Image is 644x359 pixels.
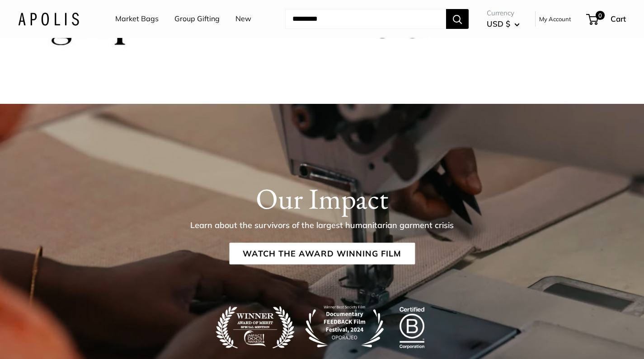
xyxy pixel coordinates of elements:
a: New [235,12,251,26]
a: Market Bags [115,12,159,26]
button: Search [446,9,469,29]
h1: Our Impact [256,182,388,216]
span: USD $ [487,19,510,28]
a: My Account [539,14,571,24]
input: Search... [285,9,446,29]
a: 0 Cart [587,12,626,26]
a: Group Gifting [174,12,220,26]
button: USD $ [487,17,520,31]
span: Cart [611,14,626,23]
span: Currency [487,7,520,19]
a: Watch the Award Winning Film [229,243,415,265]
span: 0 [596,11,605,20]
p: Learn about the survivors of the largest humanitarian garment crisis [190,219,454,232]
img: Apolis [18,12,79,25]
